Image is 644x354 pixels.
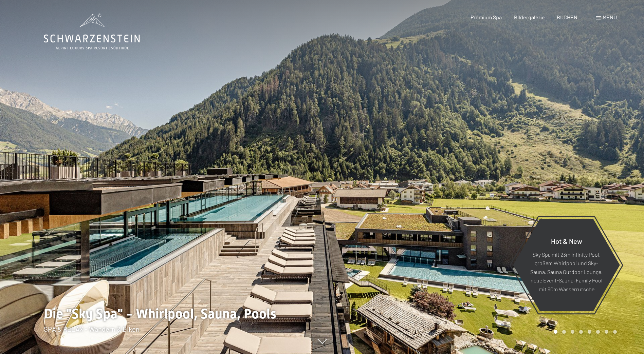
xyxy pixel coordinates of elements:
div: Carousel Page 8 [613,330,617,334]
div: Carousel Page 3 [571,330,574,334]
div: Carousel Page 5 [588,330,591,334]
div: Carousel Page 1 (Current Slide) [554,330,557,334]
span: Hot & New [551,237,582,245]
a: Hot & New Sky Spa mit 23m Infinity Pool, großem Whirlpool und Sky-Sauna, Sauna Outdoor Lounge, ne... [513,218,620,312]
div: Carousel Page 6 [596,330,600,334]
div: Carousel Page 4 [579,330,583,334]
span: Menü [603,14,617,20]
p: Sky Spa mit 23m Infinity Pool, großem Whirlpool und Sky-Sauna, Sauna Outdoor Lounge, neue Event-S... [530,250,603,293]
div: Carousel Pagination [551,330,617,334]
div: Carousel Page 2 [562,330,566,334]
a: Bildergalerie [514,14,545,20]
a: BUCHEN [557,14,577,20]
div: Carousel Page 7 [605,330,608,334]
a: Premium Spa [471,14,502,20]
